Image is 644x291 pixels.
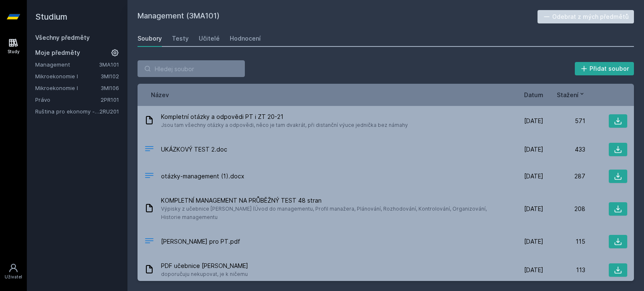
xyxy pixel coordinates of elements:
[557,90,579,99] span: Stažení
[543,145,585,154] div: 433
[8,49,20,55] div: Study
[101,73,119,80] a: 3MI102
[161,145,227,154] span: UKÁZKOVÝ TEST 2.doc
[35,72,101,80] a: Mikroekonomie I
[144,170,154,183] div: DOCX
[524,145,543,154] span: [DATE]
[35,34,90,41] a: Všechny předměty
[524,172,543,180] span: [DATE]
[230,34,261,43] div: Hodnocení
[35,60,99,69] a: Management
[151,90,169,99] button: Název
[172,30,189,47] a: Testy
[524,205,543,213] span: [DATE]
[524,90,543,99] button: Datum
[144,144,154,156] div: DOC
[543,172,585,180] div: 287
[99,108,119,115] a: 2RU201
[161,121,408,129] span: Jsou tam všechny otázky a odpovědi, něco je tam dvakrát, při distanční výuce jednička bez námahy
[172,34,189,43] div: Testy
[144,236,154,248] div: PDF
[538,10,634,23] button: Odebrat z mých předmětů
[99,61,119,68] a: 3MA101
[199,34,220,43] div: Učitelé
[35,107,99,116] a: Ruština pro ekonomy - pokročilá úroveň 1 (B2)
[35,95,101,104] a: Právo
[524,117,543,125] span: [DATE]
[2,33,25,59] a: Study
[5,274,22,280] div: Uživatel
[161,270,248,278] span: doporučuju nekupovat, je k ničemu
[557,90,585,99] button: Stažení
[543,117,585,125] div: 571
[161,172,244,180] span: otázky-management (1).docx
[35,84,101,92] a: Mikroekonomie I
[230,30,261,47] a: Hodnocení
[199,30,220,47] a: Učitelé
[138,60,245,77] input: Hledej soubor
[2,259,25,284] a: Uživatel
[161,196,498,205] span: KOMPLETNÍ MANAGEMENT NA PRŮBĚŽNÝ TEST 48 stran
[524,237,543,246] span: [DATE]
[161,237,240,246] span: [PERSON_NAME] pro PT.pdf
[138,10,538,23] h2: Management (3MA101)
[161,113,408,121] span: Kompletní otázky a odpovědi PT i ZT 20-21
[543,266,585,274] div: 113
[101,96,119,103] a: 2PR101
[161,205,498,221] span: Výpisky z učebnice [PERSON_NAME] (Úvod do managementu, Profil manažera, Plánování, Rozhodování, K...
[161,262,248,270] span: PDF učebnice [PERSON_NAME]
[543,205,585,213] div: 208
[35,49,80,57] span: Moje předměty
[575,62,634,75] button: Přidat soubor
[524,266,543,274] span: [DATE]
[138,34,162,43] div: Soubory
[138,30,162,47] a: Soubory
[101,85,119,91] a: 3MI106
[543,237,585,246] div: 115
